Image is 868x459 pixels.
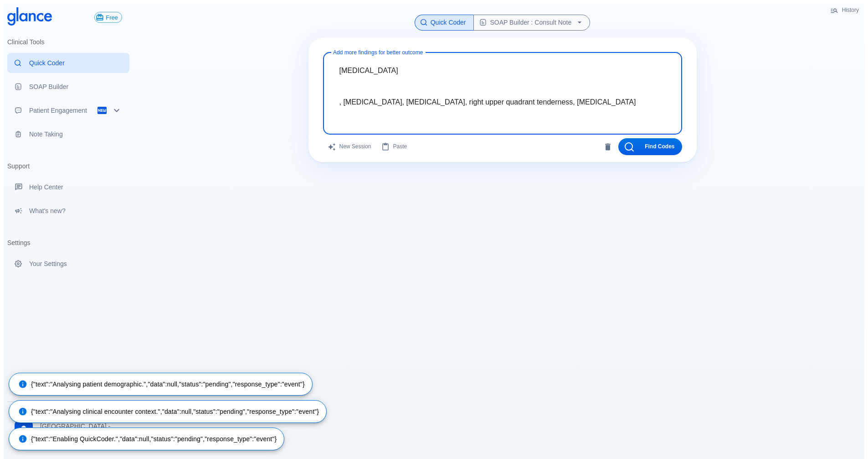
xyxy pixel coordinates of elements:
[826,4,864,17] button: History
[29,130,122,139] p: Note Taking
[7,155,129,177] li: Support
[7,232,129,254] li: Settings
[415,15,474,31] button: Quick Coder
[7,100,129,120] div: Patient Reports & Referrals
[102,14,122,21] span: Free
[29,106,97,115] p: Patient Engagement
[323,138,377,155] button: Clears all inputs and results.
[329,56,676,116] textarea: [MEDICAL_DATA] , [MEDICAL_DATA], [MEDICAL_DATA], right upper quadrant tenderness, [MEDICAL_DATA]
[7,124,129,144] a: Advanced note-taking
[7,53,129,73] a: Moramiz: Find ICD10AM codes instantly
[29,183,122,192] p: Help Center
[7,177,129,197] a: Get help from our support team
[601,140,615,154] button: Clear
[7,254,129,274] a: Manage your settings
[94,12,129,23] a: Click to view or change your subscription
[29,206,122,215] p: What's new?
[7,201,129,221] div: Recent updates and feature releases
[29,259,122,268] p: Your Settings
[18,431,277,447] div: {"text":"Enabling QuickCoder.","data":null,"status":"pending","response_type":"event"}
[7,31,129,53] li: Clinical Tools
[618,138,682,155] button: Find Codes
[29,82,122,91] p: SOAP Builder
[18,403,319,420] div: {"text":"Analysing clinical encounter context.","data":null,"status":"pending","response_type":"e...
[29,58,122,68] p: Quick Coder
[94,12,122,23] button: Free
[377,138,413,155] button: Paste from clipboard
[7,77,129,97] a: Docugen: Compose a clinical documentation in seconds
[7,406,129,455] div: [PERSON_NAME][GEOGRAPHIC_DATA] - [GEOGRAPHIC_DATA] [GEOGRAPHIC_DATA]
[18,376,305,392] div: {"text":"Analysing patient demographic.","data":null,"status":"pending","response_type":"event"}
[473,15,591,31] button: SOAP Builder : Consult Note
